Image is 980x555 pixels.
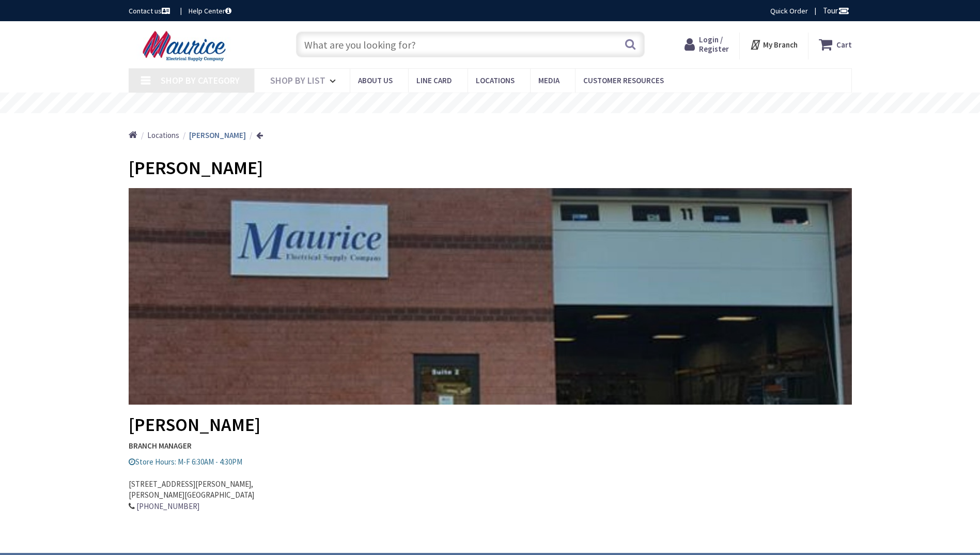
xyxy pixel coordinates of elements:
[685,35,729,54] a: Login / Register
[699,35,729,54] span: Login / Register
[819,35,852,54] a: Cart
[129,188,852,435] h2: [PERSON_NAME]
[129,440,852,451] strong: BRANCH MANAGER
[147,130,179,140] span: Locations
[129,6,172,16] a: Contact us
[763,40,798,50] strong: My Branch
[396,98,585,109] rs-layer: Free Same Day Pickup at 15 Locations
[358,75,393,85] span: About us
[129,188,852,405] img: mauric_location_6.jpg
[147,130,179,141] a: Locations
[189,130,246,140] strong: [PERSON_NAME]
[129,457,242,467] span: Store Hours: M-F 6:30AM - 4:30PM
[836,35,852,54] strong: Cart
[129,30,243,62] img: Maurice Electrical Supply Company
[538,75,559,85] span: Media
[270,74,325,86] span: Shop By List
[129,468,852,512] address: [STREET_ADDRESS][PERSON_NAME], [PERSON_NAME][GEOGRAPHIC_DATA]
[750,35,798,54] div: My Branch
[476,75,515,85] span: Locations
[129,156,263,179] span: [PERSON_NAME]
[416,75,452,85] span: Line Card
[823,6,849,16] span: Tour
[189,6,231,16] a: Help Center
[770,6,808,16] a: Quick Order
[296,32,645,57] input: What are you looking for?
[583,75,664,85] span: Customer Resources
[136,501,199,512] a: [PHONE_NUMBER]
[161,74,240,86] span: Shop By Category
